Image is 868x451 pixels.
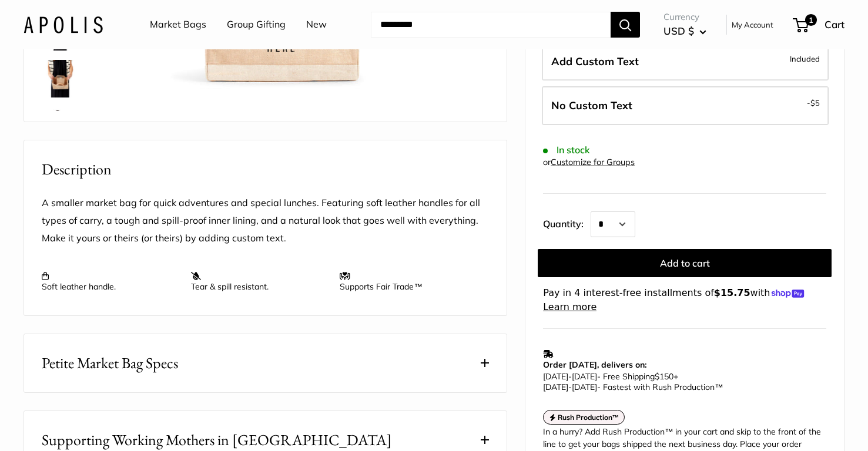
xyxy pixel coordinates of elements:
span: [DATE] [572,382,597,392]
p: - Free Shipping + [543,371,820,392]
a: Petite Market Bag in Natural [39,58,82,100]
button: USD $ [663,22,706,41]
span: USD $ [663,25,694,37]
label: Quantity: [543,208,591,237]
span: - [807,96,820,110]
strong: Order [DATE], delivers on: [543,359,646,370]
label: Add Custom Text [542,42,829,80]
p: Supports Fair Trade™ [340,271,477,292]
span: Currency [663,9,706,25]
p: A smaller market bag for quick adventures and special lunches. Featuring soft leather handles for... [42,194,489,247]
label: Leave Blank [542,86,829,125]
a: Market Bags [150,16,206,33]
a: Petite Market Bag in Natural [39,105,82,147]
span: Cart [825,18,844,31]
span: Petite Market Bag Specs [42,352,178,375]
a: My Account [732,18,773,32]
a: Group Gifting [227,16,286,33]
span: [DATE] [543,382,568,392]
img: Petite Market Bag in Natural [42,60,79,97]
a: 1 Cart [794,15,844,34]
span: 1 [805,14,817,26]
span: - [568,382,572,392]
span: $5 [810,98,820,107]
span: [DATE] [543,371,568,382]
span: - [568,371,572,382]
span: Included [790,51,820,65]
a: Customize for Groups [551,157,635,167]
span: Add Custom Text [551,54,639,68]
a: New [306,16,327,33]
p: Tear & spill resistant. [191,271,329,292]
span: - Fastest with Rush Production™ [543,382,723,392]
strong: Rush Production™ [558,413,619,422]
span: $150 [655,371,673,382]
img: Petite Market Bag in Natural [42,107,79,144]
span: In stock [543,144,589,156]
h2: Description [42,158,489,181]
div: or [543,154,635,170]
button: Petite Market Bag Specs [24,334,507,392]
input: Search... [371,12,611,38]
button: Search [611,12,640,38]
span: No Custom Text [551,99,632,112]
span: [DATE] [572,371,597,382]
button: Add to cart [538,249,832,277]
p: Soft leather handle. [42,271,179,292]
img: Apolis [24,16,103,33]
